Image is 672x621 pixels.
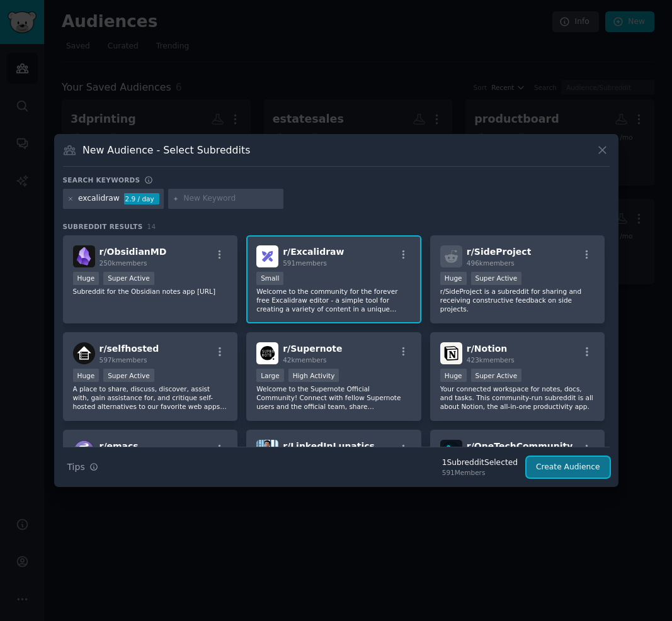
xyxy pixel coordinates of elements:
[440,342,462,364] img: Notion
[100,247,167,257] span: r/ ObsidianMD
[467,441,572,451] span: r/ OneTechCommunity
[256,342,278,364] img: Supernote
[147,223,156,230] span: 14
[256,245,278,267] img: Excalidraw
[440,369,467,382] div: Huge
[100,259,147,267] span: 250k members
[73,245,95,267] img: ObsidianMD
[467,344,507,354] span: r/ Notion
[100,441,139,451] span: r/ emacs
[73,342,95,364] img: selfhosted
[467,259,515,267] span: 496k members
[103,369,154,382] div: Super Active
[73,287,228,296] p: Subreddit for the Obsidian notes app [URL]
[124,193,159,204] div: 2.9 / day
[527,457,610,478] button: Create Audience
[442,468,518,477] div: 591 Members
[63,222,143,231] span: Subreddit Results
[467,356,515,364] span: 423k members
[283,356,326,364] span: 42k members
[283,247,344,257] span: r/ Excalidraw
[100,356,147,364] span: 597k members
[288,369,339,382] div: High Activity
[63,176,140,184] h3: Search keywords
[183,193,279,204] input: New Keyword
[283,441,375,451] span: r/ LinkedInLunatics
[440,287,595,313] p: r/SideProject is a subreddit for sharing and receiving constructive feedback on side projects.
[471,272,522,285] div: Super Active
[440,384,595,411] p: Your connected workspace for notes, docs, and tasks. This community-run subreddit is all about No...
[256,384,411,411] p: Welcome to the Supernote Official Community! Connect with fellow Supernote users and the official...
[283,344,342,354] span: r/ Supernote
[73,440,95,462] img: emacs
[256,272,283,285] div: Small
[256,287,411,313] p: Welcome to the community for the forever free Excalidraw editor - a simple tool for creating a va...
[440,272,467,285] div: Huge
[83,143,250,157] h3: New Audience - Select Subreddits
[63,456,103,478] button: Tips
[440,440,462,462] img: OneTechCommunity
[256,369,284,382] div: Large
[103,272,154,285] div: Super Active
[442,457,518,469] div: 1 Subreddit Selected
[73,369,100,382] div: Huge
[100,344,159,354] span: r/ selfhosted
[471,369,522,382] div: Super Active
[67,461,85,474] span: Tips
[73,384,228,411] p: A place to share, discuss, discover, assist with, gain assistance for, and critique self-hosted a...
[78,193,120,204] div: excalidraw
[283,259,327,267] span: 591 members
[467,247,532,257] span: r/ SideProject
[73,272,100,285] div: Huge
[256,440,278,462] img: LinkedInLunatics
